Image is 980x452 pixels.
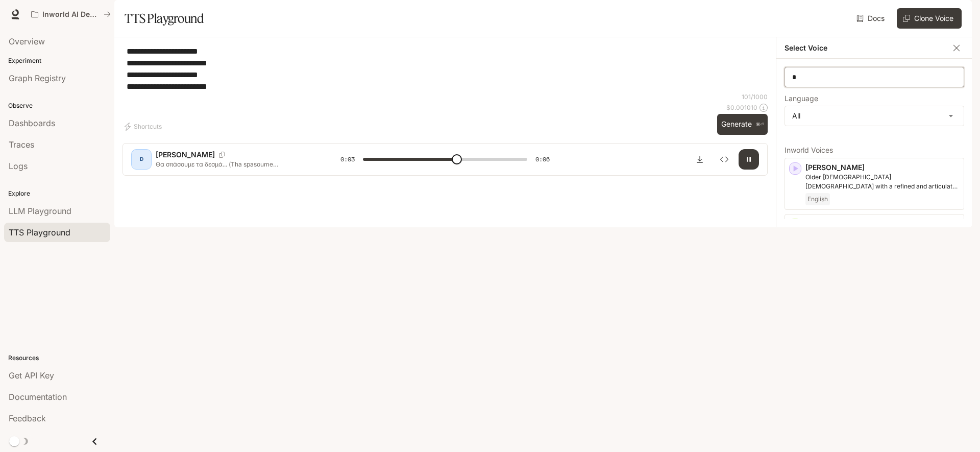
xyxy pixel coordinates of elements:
span: 0:03 [340,154,355,164]
div: All [785,106,964,126]
p: Inworld AI Demos [42,10,100,19]
p: [PERSON_NAME] [156,150,215,160]
p: [PERSON_NAME] [805,162,960,173]
p: Θα σπάσουμε τα δεσμά... (Tha spasoume [PERSON_NAME]...) Στον ήχο της δύναμης... (Ston icho tis di... [156,160,316,169]
button: Generate⌘⏎ [717,114,768,135]
div: D [133,151,150,168]
button: Inspect [714,149,734,170]
span: English [805,193,830,205]
p: Older British male with a refined and articulate voice [805,173,960,191]
span: 0:06 [535,154,550,164]
h1: TTS Playground [125,8,204,29]
p: Language [785,95,818,102]
p: Inworld Voices [785,147,964,154]
a: Docs [854,8,889,29]
p: 101 / 1000 [742,92,768,101]
button: Clone Voice [897,8,962,29]
button: Copy Voice ID [215,152,229,158]
button: Shortcuts [122,118,166,135]
button: Download audio [690,149,710,170]
p: $ 0.001010 [726,103,757,112]
p: ⌘⏎ [756,122,764,128]
p: Diego [805,219,960,229]
button: All workspaces [27,4,115,25]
